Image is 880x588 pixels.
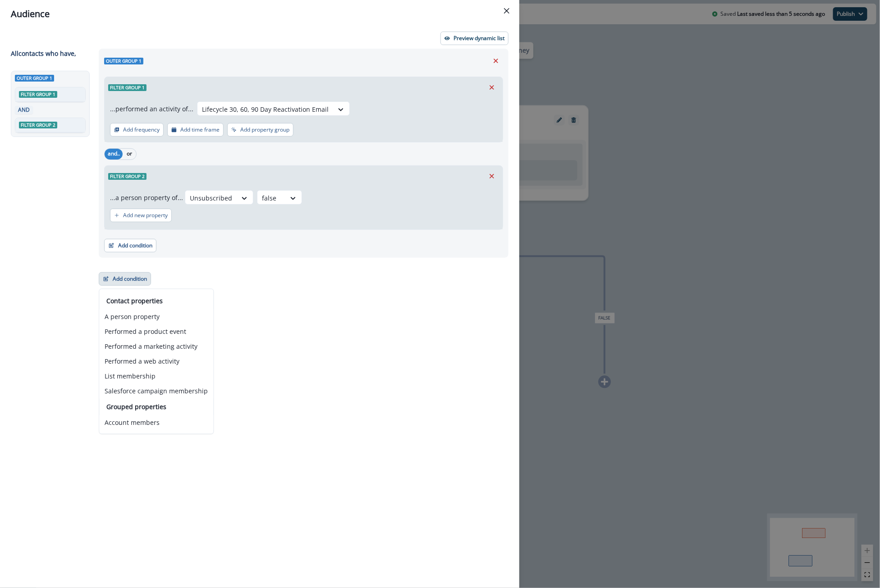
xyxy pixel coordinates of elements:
button: Close [500,4,514,18]
button: Add condition [104,239,156,252]
button: Remove [485,169,499,183]
span: Outer group 1 [15,75,54,82]
button: and.. [105,149,123,160]
span: Filter group 2 [108,173,147,180]
button: Performed a marketing activity [99,339,213,354]
p: Contact properties [106,296,206,306]
button: Performed a product event [99,324,213,339]
button: Add frequency [110,123,164,137]
button: Add time frame [167,123,224,137]
p: Add property group [240,127,289,133]
button: A person property [99,310,213,324]
span: Filter group 2 [19,122,57,128]
p: Grouped properties [106,402,206,412]
span: Filter group 1 [19,91,57,98]
button: Remove [489,54,503,68]
p: Add frequency [123,127,160,133]
span: Filter group 1 [108,84,147,91]
p: Add new property [123,212,168,219]
button: List membership [99,369,213,384]
button: Add property group [227,123,293,137]
div: Audience [11,7,509,21]
button: Preview dynamic list [440,32,509,45]
button: Add condition [99,272,151,286]
button: Add new property [110,209,172,222]
p: ...performed an activity of... [110,104,193,114]
p: AND [17,106,31,114]
button: Salesforce campaign membership [99,384,213,399]
p: All contact s who have, [11,49,76,58]
button: Performed a web activity [99,354,213,369]
span: Outer group 1 [104,58,143,64]
button: Remove [485,81,499,94]
p: Add time frame [180,127,220,133]
p: Preview dynamic list [454,35,504,41]
button: or [123,149,136,160]
p: ...a person property of... [110,193,183,202]
button: Account members [99,415,213,430]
